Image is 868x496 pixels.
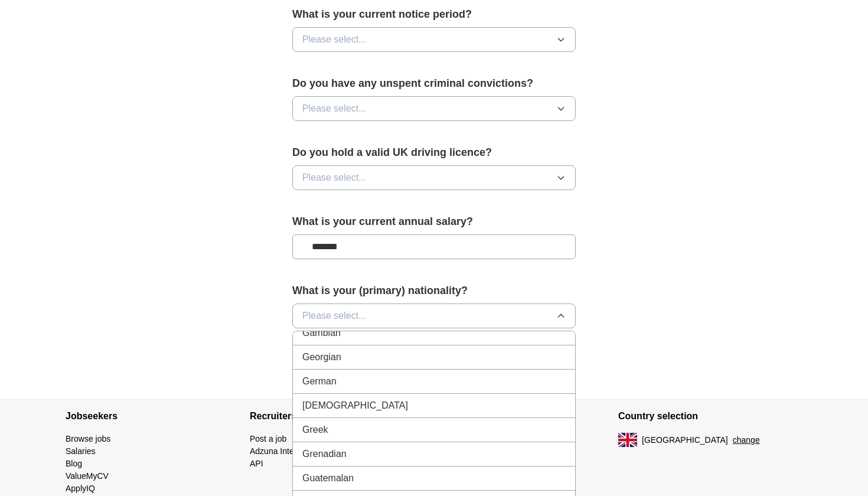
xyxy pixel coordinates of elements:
a: Adzuna Intelligence [250,446,322,456]
button: Please select... [292,165,576,190]
span: Please select... [302,171,367,185]
span: Please select... [302,309,367,323]
a: Blog [66,459,82,468]
a: Browse jobs [66,434,110,443]
span: Gambian [302,326,341,340]
label: What is your current notice period? [292,6,576,22]
span: Georgian [302,350,341,364]
img: UK flag [618,433,637,447]
button: Please select... [292,27,576,52]
a: API [250,459,263,468]
label: What is your current annual salary? [292,214,576,230]
label: What is your (primary) nationality? [292,283,576,299]
button: Please select... [292,304,576,328]
span: Please select... [302,102,367,116]
span: [DEMOGRAPHIC_DATA] [302,399,408,413]
a: Salaries [66,446,96,456]
a: Post a job [250,434,286,443]
span: Grenadian [302,447,347,461]
a: ValueMyCV [66,471,109,481]
span: German [302,374,337,389]
button: Please select... [292,96,576,121]
button: change [733,434,760,446]
label: Do you have any unspent criminal convictions? [292,76,576,92]
h4: Country selection [618,400,802,433]
a: ApplyIQ [66,484,95,493]
span: Greek [302,423,328,437]
span: [GEOGRAPHIC_DATA] [642,434,728,446]
span: Guatemalan [302,471,354,485]
span: Please select... [302,32,367,47]
label: Do you hold a valid UK driving licence? [292,145,576,161]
